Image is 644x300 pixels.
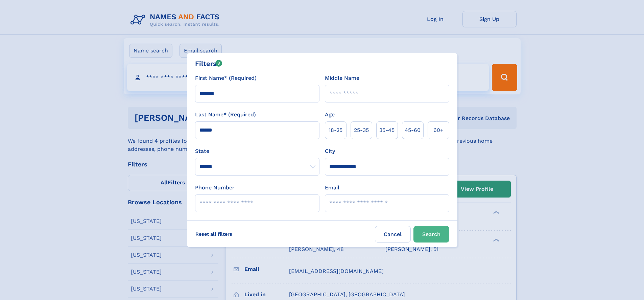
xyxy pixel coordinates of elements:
[325,111,335,119] label: Age
[413,226,449,243] button: Search
[325,74,359,82] label: Middle Name
[195,184,235,192] label: Phone Number
[329,126,342,134] span: 18‑25
[325,147,335,155] label: City
[354,126,369,134] span: 25‑35
[433,126,444,134] span: 60+
[195,111,256,119] label: Last Name* (Required)
[195,147,319,155] label: State
[195,74,257,82] label: First Name* (Required)
[379,126,395,134] span: 35‑45
[191,226,237,242] label: Reset all filters
[375,226,411,243] label: Cancel
[325,184,339,192] label: Email
[195,59,222,69] div: Filters
[405,126,421,134] span: 45‑60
